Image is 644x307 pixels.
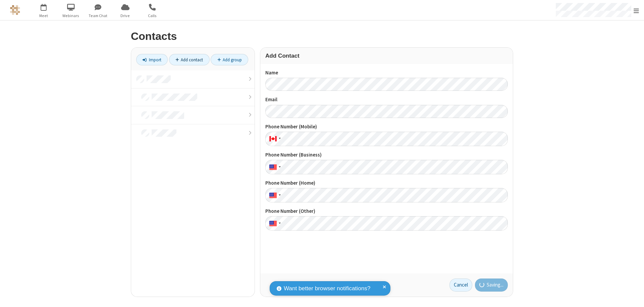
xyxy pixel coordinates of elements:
[265,216,283,231] div: United States: + 1
[265,179,508,187] label: Phone Number (Home)
[169,54,210,65] a: Add contact
[58,13,84,19] span: Webinars
[131,30,513,42] h2: Contacts
[449,279,472,292] a: Cancel
[265,96,508,104] label: Email
[265,160,283,174] div: United States: + 1
[136,54,168,65] a: Import
[211,54,248,65] a: Add group
[10,5,20,15] img: QA Selenium DO NOT DELETE OR CHANGE
[265,53,508,59] h3: Add Contact
[140,13,165,19] span: Calls
[487,281,503,289] span: Saving...
[265,188,283,202] div: United States: + 1
[113,13,138,19] span: Drive
[265,123,508,131] label: Phone Number (Mobile)
[265,132,283,146] div: Canada: + 1
[265,69,508,77] label: Name
[31,13,56,19] span: Meet
[86,13,111,19] span: Team Chat
[284,284,370,293] span: Want better browser notifications?
[265,207,508,215] label: Phone Number (Other)
[265,151,508,159] label: Phone Number (Business)
[475,279,508,292] button: Saving...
